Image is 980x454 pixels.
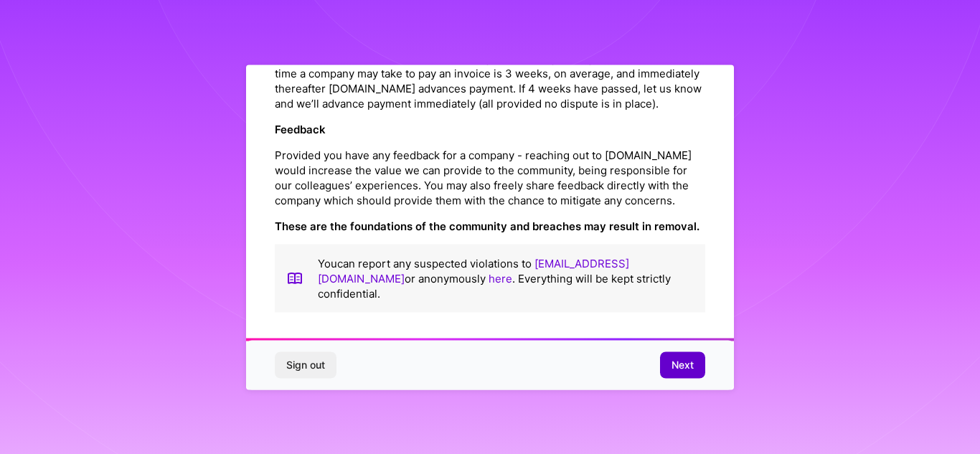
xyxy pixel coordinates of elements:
[275,122,326,136] strong: Feedback
[489,271,512,285] a: here
[672,358,694,372] span: Next
[318,256,629,285] a: [EMAIL_ADDRESS][DOMAIN_NAME]
[286,358,325,372] span: Sign out
[286,255,303,301] img: book icon
[318,255,694,301] p: You can report any suspected violations to or anonymously . Everything will be kept strictly conf...
[660,352,705,378] button: Next
[275,352,336,378] button: Sign out
[275,35,705,110] p: Once selected for a mission, please be advised [DOMAIN_NAME] can help facilitate conversations wi...
[275,147,705,207] p: Provided you have any feedback for a company - reaching out to [DOMAIN_NAME] would increase the v...
[275,219,699,232] strong: These are the foundations of the community and breaches may result in removal.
